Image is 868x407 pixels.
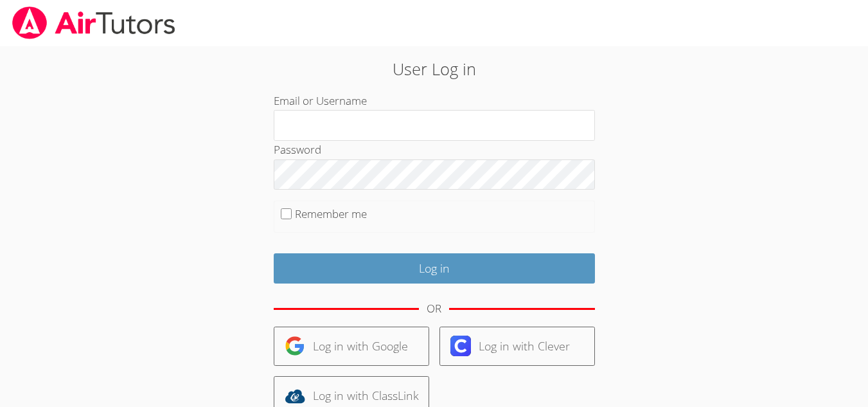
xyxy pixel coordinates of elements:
[11,6,177,39] img: airtutors_banner-c4298cdbf04f3fff15de1276eac7730deb9818008684d7c2e4769d2f7ddbe033.png
[295,206,367,221] label: Remember me
[274,327,429,366] a: Log in with Google
[200,57,669,81] h2: User Log in
[450,336,471,356] img: clever-logo-6eab21bc6e7a338710f1a6ff85c0baf02591cd810cc4098c63d3a4b26e2feb20.svg
[439,327,595,366] a: Log in with Clever
[427,300,441,318] div: OR
[274,93,367,108] label: Email or Username
[274,253,595,284] input: Log in
[285,336,305,356] img: google-logo-50288ca7cdecda66e5e0955fdab243c47b7ad437acaf1139b6f446037453330a.svg
[285,386,305,406] img: classlink-logo-d6bb404cc1216ec64c9a2012d9dc4662098be43eaf13dc465df04b49fa7ab582.svg
[274,142,321,157] label: Password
